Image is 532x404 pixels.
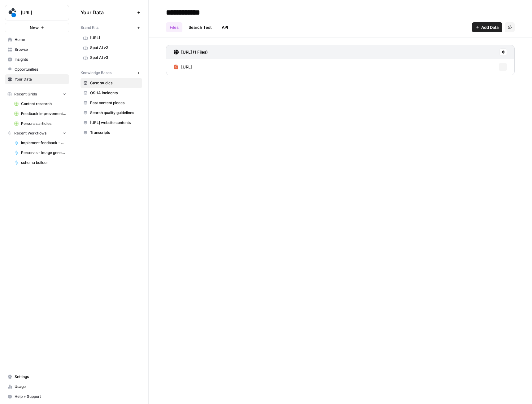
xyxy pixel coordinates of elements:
span: [URL] website contents [90,120,139,125]
a: [URL] [174,59,192,75]
a: Personas - Image generator [11,148,69,158]
button: Add Data [472,22,502,32]
button: Workspace: spot.ai [5,5,69,20]
span: Transcripts [90,130,139,135]
a: OSHA incidents [81,88,142,98]
a: Search quality guidelines [81,108,142,118]
span: [URL] [21,10,58,16]
button: Recent Workflows [5,129,69,138]
a: Insights [5,55,69,64]
a: Spot AI v3 [81,53,142,63]
a: Search Test [185,22,216,32]
a: Past content pieces [81,98,142,108]
span: Brand Kits [81,25,98,30]
span: Implement feedback - dev [21,140,66,146]
a: Files [166,22,182,32]
span: Personas - Image generator [21,150,66,156]
span: Insights [15,57,66,62]
span: Feedback improvement dev [21,111,66,116]
span: Knowledge Bases [81,70,111,76]
span: [URL] [90,35,139,41]
span: Settings [15,374,66,380]
span: Add Data [481,24,499,30]
button: Help + Support [5,392,69,402]
a: Settings [5,372,69,382]
a: Opportunities [5,64,69,74]
a: Spot AI v2 [81,43,142,53]
a: Your Data [5,74,69,84]
a: Content research [11,99,69,109]
a: API [218,22,232,32]
span: Your Data [81,9,135,16]
span: Home [15,37,66,42]
span: Spot AI v2 [90,45,139,50]
button: New [5,23,69,32]
a: [URL] [81,33,142,43]
span: Personas articles [21,121,66,126]
a: [URL] website contents [81,118,142,128]
span: New [30,24,39,31]
span: Browse [15,47,66,52]
a: Personas articles [11,119,69,129]
a: schema builder [11,158,69,168]
span: Past content pieces [90,100,139,106]
button: Recent Grids [5,90,69,99]
span: Your Data [15,77,66,82]
a: Browse [5,45,69,55]
a: Transcripts [81,128,142,138]
a: Feedback improvement dev [11,109,69,119]
a: Case studies [81,78,142,88]
span: Case studies [90,80,139,86]
a: [URL] (1 Files) [174,45,208,59]
span: Help + Support [15,394,66,399]
span: Recent Grids [14,91,37,97]
img: spot.ai Logo [7,7,18,18]
span: Opportunities [15,67,66,72]
span: [URL] [181,64,192,70]
h3: [URL] (1 Files) [181,49,208,55]
span: Usage [15,384,66,389]
span: Recent Workflows [14,130,46,136]
span: Spot AI v3 [90,55,139,60]
span: OSHA incidents [90,90,139,96]
a: Usage [5,382,69,392]
a: Implement feedback - dev [11,138,69,148]
span: Search quality guidelines [90,110,139,116]
span: Content research [21,101,66,107]
a: Home [5,35,69,45]
span: schema builder [21,160,66,165]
